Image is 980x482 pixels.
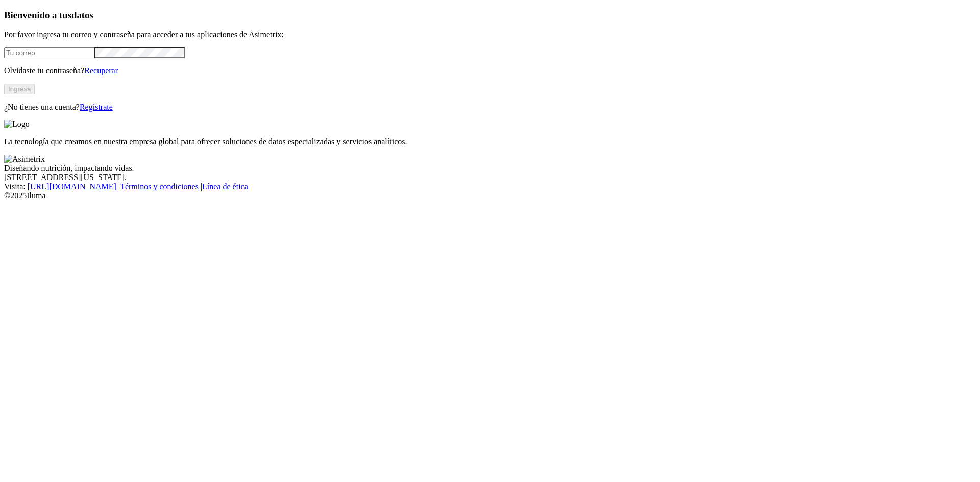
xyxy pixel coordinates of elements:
[4,173,976,182] div: [STREET_ADDRESS][US_STATE].
[28,182,116,191] a: [URL][DOMAIN_NAME]
[202,182,248,191] a: Línea de ética
[120,182,199,191] a: Términos y condiciones
[4,10,976,21] h3: Bienvenido a tus
[71,10,93,20] span: datos
[4,155,45,164] img: Asimetrix
[4,164,976,173] div: Diseñando nutrición, impactando vidas.
[4,137,976,146] p: La tecnología que creamos en nuestra empresa global para ofrecer soluciones de datos especializad...
[4,191,976,200] div: © 2025 Iluma
[4,47,94,58] input: Tu correo
[4,103,976,112] p: ¿No tienes una cuenta?
[84,66,118,75] a: Recuperar
[4,182,976,191] div: Visita : | |
[4,84,35,94] button: Ingresa
[4,120,30,129] img: Logo
[4,66,976,75] p: Olvidaste tu contraseña?
[4,30,976,39] p: Por favor ingresa tu correo y contraseña para acceder a tus aplicaciones de Asimetrix:
[80,103,113,111] a: Regístrate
